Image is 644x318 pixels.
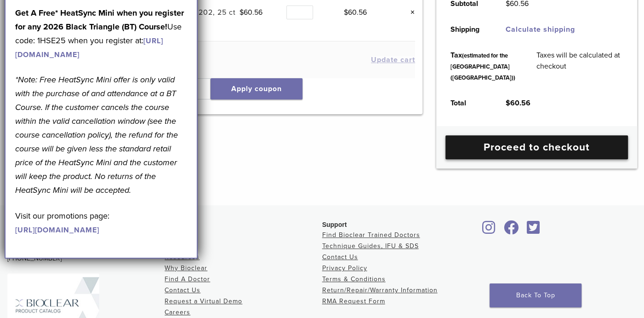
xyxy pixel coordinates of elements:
small: (estimated for the [GEOGRAPHIC_DATA] ([GEOGRAPHIC_DATA])) [450,52,515,81]
a: Proceed to checkout [445,135,628,159]
a: [URL][DOMAIN_NAME] [15,225,99,235]
th: Total [440,90,496,116]
span: $ [344,8,348,17]
a: RMA Request Form [322,297,385,305]
span: Support [322,221,347,228]
span: $ [506,98,510,108]
a: Contact Us [165,286,200,294]
a: Bioclear [524,226,543,235]
a: Return/Repair/Warranty Information [322,286,438,294]
a: Technique Guides, IFU & SDS [322,242,419,250]
button: Apply coupon [211,78,302,99]
a: Careers [165,308,190,316]
bdi: 60.56 [506,98,530,108]
a: Contact Us [322,253,358,261]
span: $ [239,8,243,17]
td: Taxes will be calculated at checkout [526,42,633,90]
th: Shipping [440,17,496,42]
a: Calculate shipping [506,25,575,34]
button: Update cart [371,56,415,64]
a: Back To Top [490,283,581,307]
bdi: 60.56 [239,8,262,17]
p: Visit our promotions page: [15,209,187,237]
a: Bioclear [479,226,499,235]
bdi: 60.56 [344,8,367,17]
th: Tax [440,42,526,90]
a: Privacy Policy [322,264,367,272]
a: Terms & Conditions [322,275,386,283]
em: *Note: Free HeatSync Mini offer is only valid with the purchase of and attendance at a BT Course.... [15,75,178,195]
a: Remove this item [403,6,415,18]
a: Why Bioclear [165,264,207,272]
strong: Get A Free* HeatSync Mini when you register for any 2026 Black Triangle (BT) Course! [15,8,184,32]
a: Find Bioclear Trained Doctors [322,231,420,239]
p: Use code: 1HSE25 when you register at: [15,6,187,61]
a: Find A Doctor [165,275,210,283]
a: Bioclear [501,226,522,235]
a: [URL][DOMAIN_NAME] [15,36,163,59]
a: Request a Virtual Demo [165,297,242,305]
